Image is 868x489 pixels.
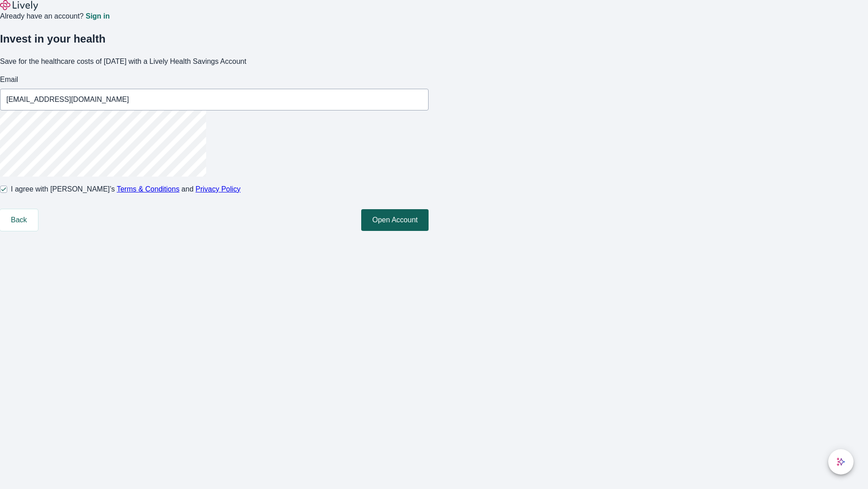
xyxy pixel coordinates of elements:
span: I agree with [PERSON_NAME]’s and [11,184,241,195]
svg: Lively AI Assistant [836,457,845,466]
button: Open Account [361,209,429,231]
a: Sign in [85,13,109,20]
a: Privacy Policy [196,185,241,193]
a: Terms & Conditions [117,185,179,193]
button: chat [828,449,854,475]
